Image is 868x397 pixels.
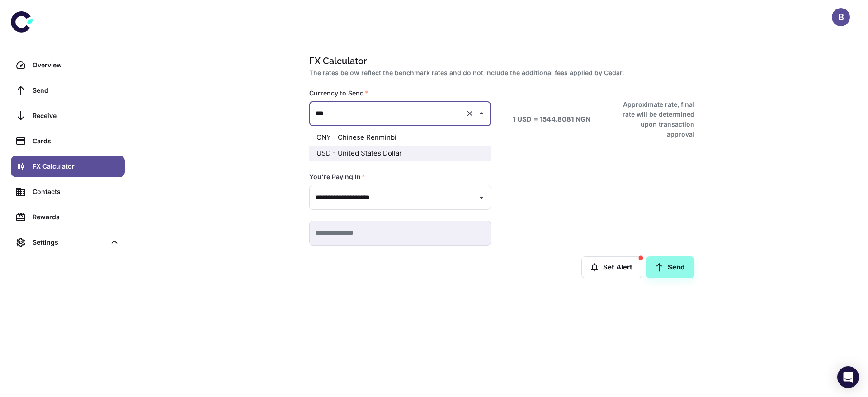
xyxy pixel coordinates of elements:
li: USD - United States Dollar [309,146,491,161]
button: Clear [463,107,476,120]
div: Rewards [33,212,119,222]
a: FX Calculator [11,156,125,177]
a: Rewards [11,206,125,228]
button: Close [475,107,488,120]
div: Cards [33,136,119,146]
button: Open [475,191,488,204]
button: Set Alert [581,256,642,278]
a: Overview [11,54,125,76]
label: You're Paying In [309,172,365,181]
div: Settings [33,237,106,247]
div: Settings [11,232,125,253]
button: B [832,8,850,26]
h6: Approximate rate, final rate will be determined upon transaction approval [613,99,694,139]
div: Contacts [33,187,119,197]
a: Cards [11,130,125,152]
div: Overview [33,60,119,70]
div: FX Calculator [33,161,119,171]
h1: FX Calculator [309,54,691,68]
a: Contacts [11,181,125,203]
a: Receive [11,105,125,127]
div: Receive [33,111,119,121]
li: CNY - Chinese Renminbi [309,130,491,146]
a: Send [646,256,694,278]
h6: 1 USD = 1544.8081 NGN [513,114,590,125]
div: Send [33,85,119,95]
div: Open Intercom Messenger [837,366,859,388]
label: Currency to Send [309,89,368,98]
a: Send [11,80,125,101]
